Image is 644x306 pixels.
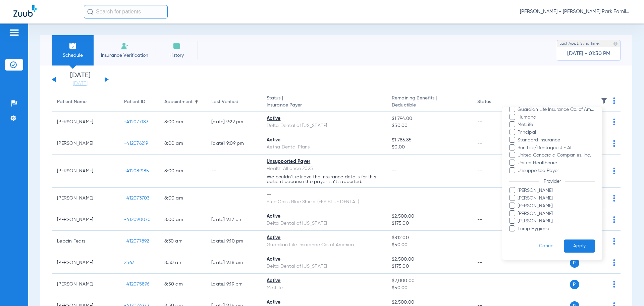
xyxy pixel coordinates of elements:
[530,239,564,253] button: Cancel
[517,203,595,210] span: [PERSON_NAME]
[517,210,595,217] span: [PERSON_NAME]
[517,121,595,128] span: MetLife
[517,144,595,151] span: Sun Life/Dentaquest - AI
[517,167,595,174] span: Unsupported Payer
[517,106,595,113] span: Guardian Life Insurance Co. of America
[517,114,595,121] span: Humana
[517,218,595,225] span: [PERSON_NAME]
[564,239,595,253] button: Apply
[517,152,595,159] span: United Concordia Companies, Inc.
[517,137,595,144] span: Standard Insurance
[517,187,595,194] span: [PERSON_NAME]
[517,195,595,202] span: [PERSON_NAME]
[517,225,595,232] span: Temp Hygiene
[517,160,595,167] span: United Healthcare
[517,129,595,136] span: Principal
[539,179,565,184] span: Provider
